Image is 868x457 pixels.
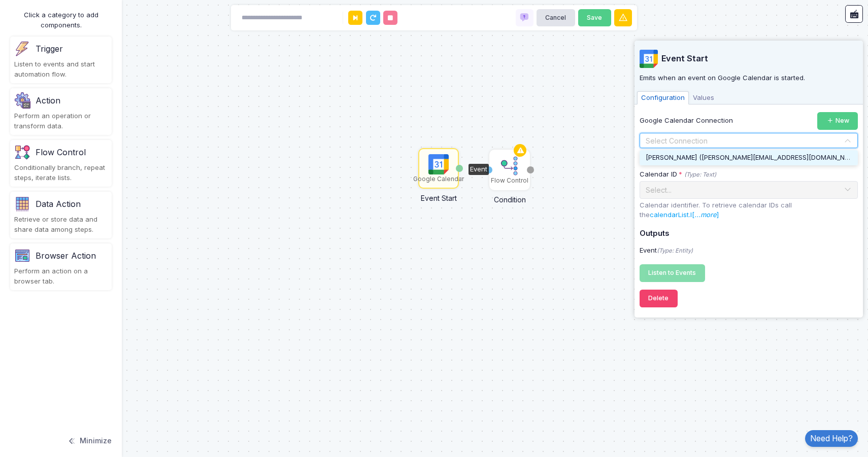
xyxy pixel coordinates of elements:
div: Browser Action [36,250,96,262]
span: Event Start [661,54,858,64]
img: trigger.png [14,41,30,57]
i: (Type: Text) [684,171,716,178]
button: New [817,112,858,130]
a: Need Help? [805,430,858,447]
i: (Type: Entity) [657,247,693,254]
div: Trigger [36,43,63,55]
button: Listen to Events [640,264,705,282]
button: Warnings [614,9,632,27]
div: Listen to events and start automation flow. [14,59,108,79]
img: category.png [14,196,30,212]
img: category-v1.png [14,248,30,264]
a: calendarList.l[...more] [650,210,719,219]
button: Minimize [67,430,112,452]
span: Configuration [637,91,689,104]
img: google-calendar.svg [640,50,658,68]
div: Click a category to add components. [10,10,112,30]
div: Conditionally branch, repeat steps, iterate lists. [14,163,108,183]
div: Condition [466,189,553,205]
div: Google Calendar [413,174,464,184]
div: Event [469,164,489,175]
ng-dropdown-panel: Options list [640,150,858,165]
h5: Outputs [640,229,858,238]
div: Flow Control [491,176,528,185]
i: ...more [694,210,717,219]
div: Event Start [395,188,482,203]
div: Event [635,245,863,256]
img: condition.png [499,156,520,176]
div: Calendar ID [640,169,716,180]
div: Perform an action on a browser tab. [14,266,108,286]
div: Action [36,94,60,107]
button: Cancel [537,9,575,27]
button: Delete [640,290,678,307]
p: Emits when an event on Google Calendar is started. [640,73,858,83]
div: Data Action [36,198,81,210]
div: Retrieve or store data and share data among steps. [14,215,108,234]
span: [PERSON_NAME] ([PERSON_NAME][EMAIL_ADDRESS][DOMAIN_NAME]) [646,153,862,161]
div: Flow Control [36,146,86,158]
p: Calendar identifier. To retrieve calendar IDs call the [640,200,858,220]
img: flow-v1.png [14,144,30,160]
button: Save [578,9,611,27]
img: google-calendar.svg [428,154,449,174]
label: Google Calendar Connection [640,116,733,126]
span: Values [689,91,718,104]
div: Perform an operation or transform data. [14,111,108,131]
span: Listen to Events [648,269,696,276]
img: settings.png [14,92,30,109]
